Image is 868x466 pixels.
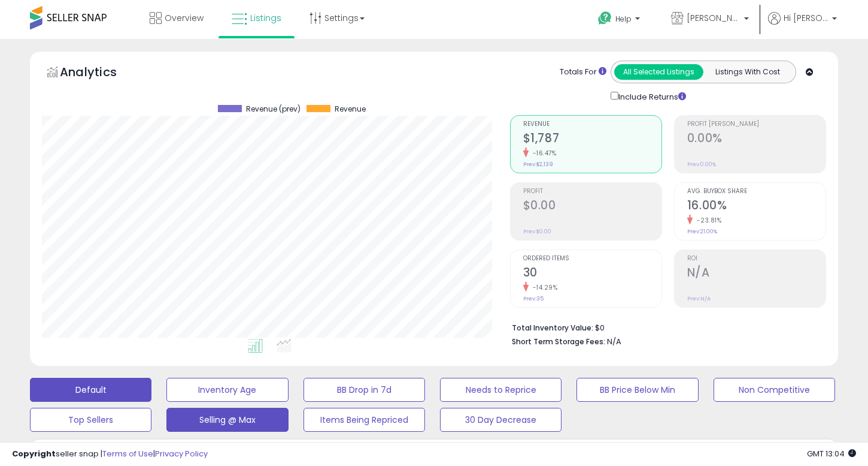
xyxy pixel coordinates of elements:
div: Totals For [560,67,606,78]
b: Total Inventory Value: [512,323,593,333]
small: Prev: 35 [523,295,544,302]
span: Help [615,14,632,24]
button: BB Drop in 7d [304,378,425,402]
a: Hi [PERSON_NAME] [768,12,837,39]
button: Top Sellers [30,408,151,432]
h2: $0.00 [523,199,661,215]
h2: $1,787 [523,131,661,148]
button: 30 Day Decrease [440,408,562,432]
div: Include Returns [602,89,700,103]
span: Listings [250,12,281,24]
button: Selling @ Max [166,408,288,432]
h2: N/A [687,266,825,282]
small: -16.47% [529,149,557,158]
span: 2025-08-15 13:04 GMT [807,448,856,459]
h5: Analytics [60,64,140,83]
span: Revenue (prev) [246,105,301,113]
button: Inventory Age [166,378,288,402]
button: Non Competitive [714,378,835,402]
button: BB Price Below Min [576,378,698,402]
h2: 16.00% [687,199,825,215]
span: Revenue [335,105,366,113]
a: Privacy Policy [155,448,208,459]
span: Revenue [523,121,661,128]
h2: 30 [523,266,661,282]
small: Prev: $2,139 [523,161,553,168]
span: [PERSON_NAME] Products [687,12,740,24]
span: Profit [523,188,661,195]
button: Listings With Cost [703,64,792,80]
span: Avg. Buybox Share [687,188,825,195]
button: Needs to Reprice [440,378,562,402]
strong: Copyright [12,448,56,459]
div: seller snap | | [12,449,208,460]
small: Prev: N/A [687,295,711,302]
button: All Selected Listings [614,64,703,80]
small: Prev: $0.00 [523,228,551,235]
button: Items Being Repriced [304,408,425,432]
a: Terms of Use [102,448,153,459]
a: Help [588,2,652,39]
span: Overview [165,12,204,24]
small: Prev: 0.00% [687,161,716,168]
li: $0 [512,320,817,334]
span: Hi [PERSON_NAME] [784,12,828,24]
small: -14.29% [529,283,558,292]
span: ROI [687,255,825,262]
small: Prev: 21.00% [687,228,717,235]
span: Profit [PERSON_NAME] [687,121,825,128]
h2: 0.00% [687,131,825,148]
i: Get Help [597,11,612,26]
small: -23.81% [693,216,722,225]
b: Short Term Storage Fees: [512,336,605,347]
span: Ordered Items [523,255,661,262]
button: Default [30,378,151,402]
span: N/A [607,336,621,347]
